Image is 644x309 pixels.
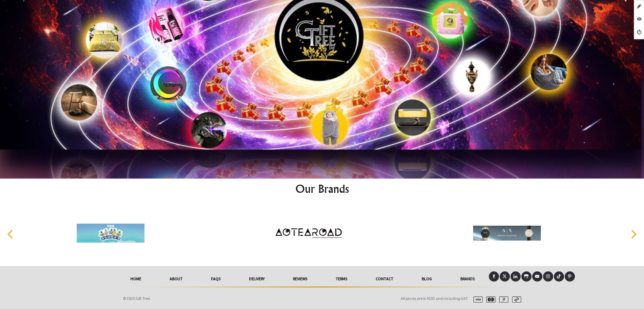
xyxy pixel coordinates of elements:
img: paypal.svg [496,296,508,303]
a: Instagram [543,271,553,282]
a: About [155,271,197,286]
img: Aotearoad [275,208,342,259]
a: Youtube [532,271,542,282]
a: Terms [321,271,361,286]
button: Next [626,227,641,242]
a: LinkedIn [511,271,521,282]
a: delivery [235,271,279,286]
a: X (Twitter) [500,271,510,282]
a: Facebook [489,271,499,282]
a: Contact [361,271,408,286]
img: Alphablocks [77,208,144,259]
img: visa.svg [471,296,483,303]
a: Tiktok [554,271,564,282]
img: afterpay.svg [509,296,521,303]
a: FAQs [197,271,235,286]
img: Armani Exchange [473,208,541,259]
span: All prices are in NZD and including GST. [401,296,469,301]
button: Previous [3,227,18,242]
a: Blog [408,271,446,286]
img: mastercard.svg [483,296,496,303]
a: HOME [116,271,155,286]
a: Pinterest [565,271,575,282]
a: reviews [279,271,321,286]
span: © 2025 Gift Tree. [123,296,151,301]
a: Brands [446,271,489,286]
